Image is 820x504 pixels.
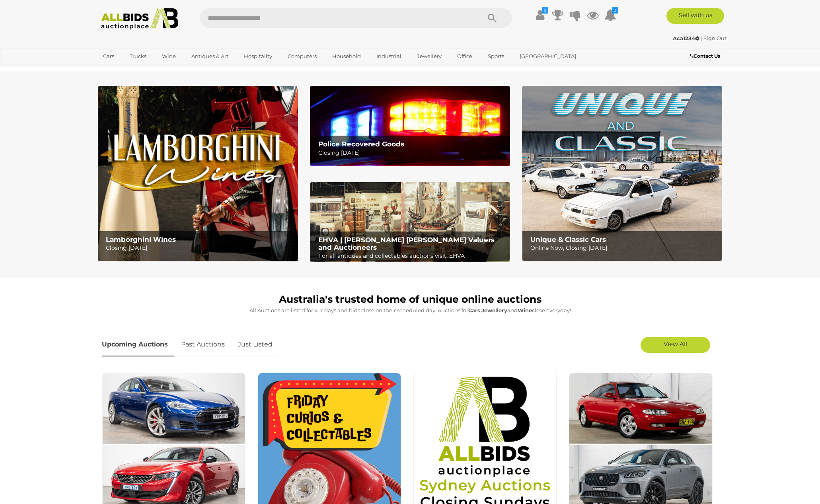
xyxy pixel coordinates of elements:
[310,182,510,263] a: EHVA | Evans Hastings Valuers and Auctioneers EHVA | [PERSON_NAME] [PERSON_NAME] Valuers and Auct...
[690,52,722,60] a: Contact Us
[690,53,720,59] b: Contact Us
[318,140,404,148] b: Police Recovered Goods
[703,35,727,41] a: Sign Out
[102,294,719,305] h1: Australia's trusted home of unique online auctions
[310,86,510,166] a: Police Recovered Goods Police Recovered Goods Closing [DATE]
[673,35,699,41] strong: Aca1234
[318,236,495,251] b: EHVA | [PERSON_NAME] [PERSON_NAME] Valuers and Auctioneers
[102,306,719,315] p: All Auctions are listed for 4-7 days and bids close on their scheduled day. Auctions for , and cl...
[701,35,702,41] span: |
[327,50,366,63] a: Household
[371,50,407,63] a: Industrial
[318,148,506,158] p: Closing [DATE]
[232,333,279,356] a: Just Listed
[97,8,183,30] img: Allbids.com.au
[102,333,174,356] a: Upcoming Auctions
[412,50,447,63] a: Jewellery
[175,333,231,356] a: Past Auctions
[472,8,512,28] button: Search
[530,243,718,253] p: Online Now, Closing [DATE]
[452,50,477,63] a: Office
[534,8,546,22] a: $
[604,8,616,22] a: 2
[125,50,152,63] a: Trucks
[310,86,510,166] img: Police Recovered Goods
[98,86,298,261] a: Lamborghini Wines Lamborghini Wines Closing [DATE]
[530,235,606,243] b: Unique & Classic Cars
[106,243,293,253] p: Closing [DATE]
[522,86,722,261] a: Unique & Classic Cars Unique & Classic Cars Online Now, Closing [DATE]
[612,7,618,14] i: 2
[239,50,277,63] a: Hospitality
[481,307,507,313] strong: Jewellery
[468,307,480,313] strong: Cars
[186,50,234,63] a: Antiques & Art
[98,86,298,261] img: Lamborghini Wines
[483,50,509,63] a: Sports
[310,182,510,263] img: EHVA | Evans Hastings Valuers and Auctioneers
[673,35,701,41] a: Aca1234
[318,251,506,261] p: For all antiques and collectables auctions visit: EHVA
[98,50,119,63] a: Cars
[157,50,181,63] a: Wine
[641,337,710,353] a: View All
[666,8,724,24] a: Sell with us
[542,7,548,14] i: $
[282,50,322,63] a: Computers
[664,340,687,348] span: View All
[522,86,722,261] img: Unique & Classic Cars
[514,50,581,63] a: [GEOGRAPHIC_DATA]
[106,235,176,243] b: Lamborghini Wines
[518,307,532,313] strong: Wine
